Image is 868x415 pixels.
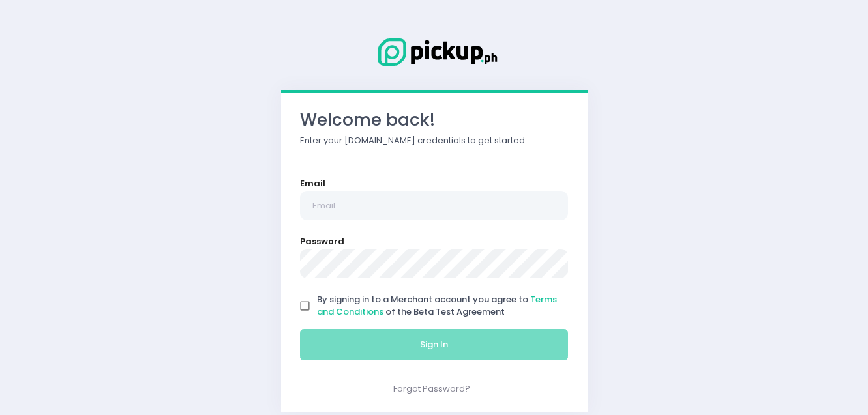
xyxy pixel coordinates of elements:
button: Sign In [300,329,569,360]
input: Email [300,191,569,221]
img: Logo [369,36,500,68]
span: By signing in to a Merchant account you agree to of the Beta Test Agreement [317,293,557,319]
a: Terms and Conditions [317,293,557,319]
label: Password [300,235,344,248]
span: Sign In [420,338,448,351]
h3: Welcome back! [300,110,569,130]
label: Email [300,177,325,190]
a: Forgot Password? [393,382,470,395]
p: Enter your [DOMAIN_NAME] credentials to get started. [300,134,569,147]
